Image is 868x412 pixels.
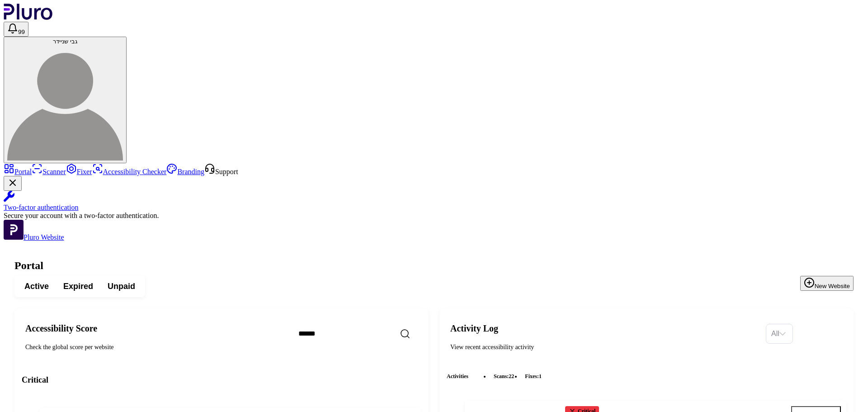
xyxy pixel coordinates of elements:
[53,38,77,45] span: גבי שניידר
[92,168,167,175] a: Accessibility Checker
[509,373,514,379] span: 22
[7,45,123,161] img: גבי שניידר
[17,278,56,294] button: Active
[56,278,100,294] button: Expired
[166,168,204,175] a: Branding
[22,374,421,385] h3: Critical
[4,176,22,191] button: Close Two-factor authentication notification
[204,168,238,175] a: Open Support screen
[4,22,28,37] button: Open notifications, you have 155 new notifications
[4,233,64,241] a: Open Pluro Website
[4,168,32,175] a: Portal
[18,28,25,35] span: 99
[66,168,92,175] a: Fixer
[539,373,542,379] span: 1
[490,372,518,381] li: scans :
[25,323,284,334] h2: Accessibility Score
[63,281,93,292] span: Expired
[291,324,447,343] input: Search
[108,281,135,292] span: Unpaid
[32,168,66,175] a: Scanner
[447,366,846,386] div: Activities
[450,323,759,334] h2: Activity Log
[450,343,759,352] div: View recent accessibility activity
[24,281,49,292] span: Active
[521,372,545,381] li: fixes :
[4,204,864,212] div: Two-factor authentication
[14,260,854,272] h1: Portal
[100,278,142,294] button: Unpaid
[4,191,864,212] a: Two-factor authentication
[4,163,864,242] aside: Sidebar menu
[25,343,284,352] div: Check the global score per website
[4,37,127,163] button: גבי שניידרגבי שניידר
[766,324,793,344] div: Set sorting
[4,212,864,220] div: Secure your account with a two-factor authentication.
[4,14,53,21] a: Logo
[800,276,854,291] button: New Website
